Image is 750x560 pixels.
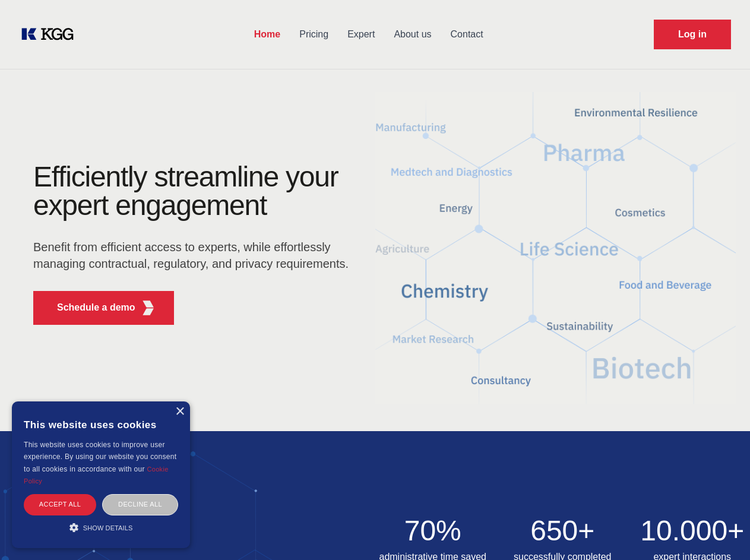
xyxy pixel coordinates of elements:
img: KGG Fifth Element RED [141,300,156,315]
a: Pricing [290,19,338,50]
a: About us [384,19,441,50]
div: Decline all [102,494,178,515]
div: Accept all [24,494,96,515]
span: This website uses cookies to improve user experience. By using our website you consent to all coo... [24,441,176,473]
a: Expert [338,19,384,50]
span: Show details [83,524,133,531]
a: Contact [441,19,493,50]
div: Show details [24,521,178,533]
a: Home [245,19,290,50]
p: Schedule a demo [57,300,135,315]
h1: Efficiently streamline your expert engagement [33,163,356,220]
p: Benefit from efficient access to experts, while effortlessly managing contractual, regulatory, an... [33,239,356,272]
h2: 70% [375,517,491,545]
button: Schedule a demoKGG Fifth Element RED [33,291,174,325]
a: Cookie Policy [24,466,169,485]
div: This website uses cookies [24,410,178,439]
a: KOL Knowledge Platform: Talk to Key External Experts (KEE) [19,25,83,44]
a: Request Demo [654,20,731,49]
h2: 650+ [505,517,621,545]
img: KGG Fifth Element RED [375,77,736,419]
div: Close [175,407,184,416]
